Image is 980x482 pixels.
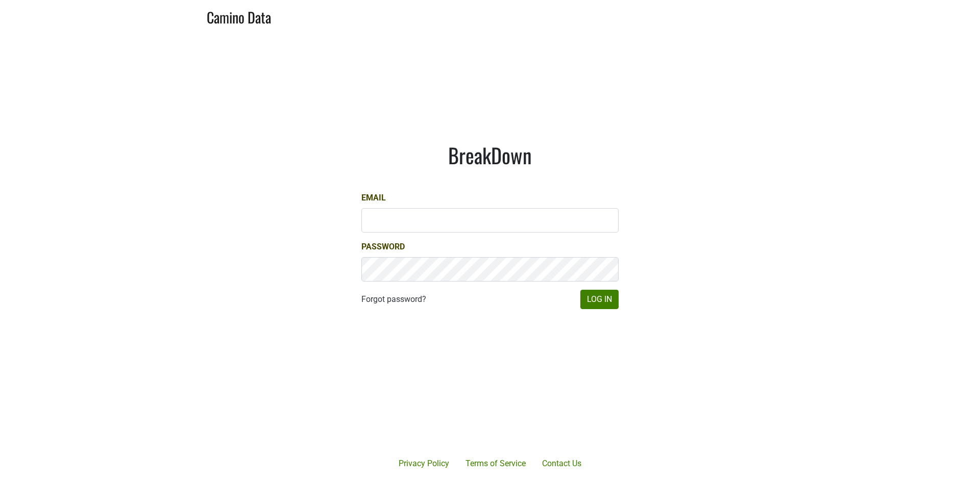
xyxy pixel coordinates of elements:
a: Camino Data [207,4,271,28]
a: Contact Us [534,453,590,474]
h1: BreakDown [361,143,619,167]
a: Forgot password? [361,293,426,306]
a: Privacy Policy [390,453,457,474]
button: Log In [580,290,619,309]
label: Password [361,241,405,253]
label: Email [361,192,386,204]
a: Terms of Service [457,453,534,474]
